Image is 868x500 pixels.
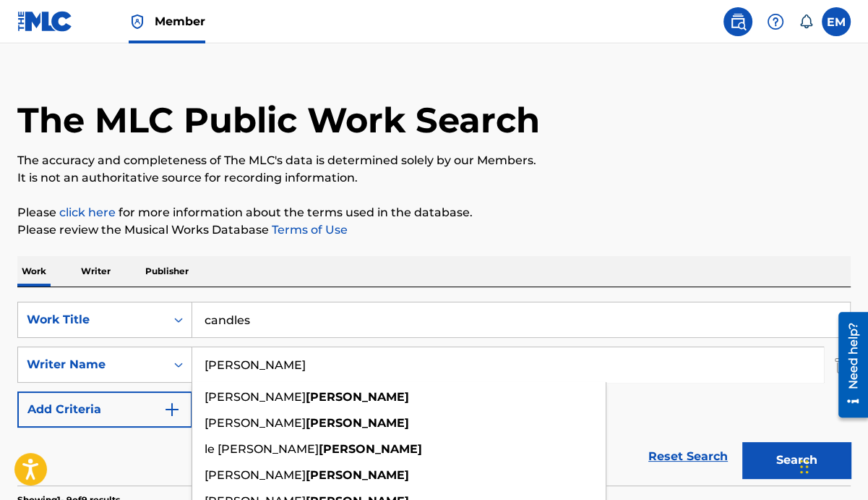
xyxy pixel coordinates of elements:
[205,468,306,482] span: [PERSON_NAME]
[641,441,735,473] a: Reset Search
[306,416,409,430] strong: [PERSON_NAME]
[306,390,409,404] strong: [PERSON_NAME]
[17,204,851,221] p: Please for more information about the terms used in the database.
[761,7,790,36] div: Help
[800,445,809,488] div: Drag
[17,302,851,486] form: Search Form
[17,391,192,428] button: Add Criteria
[205,416,306,430] span: [PERSON_NAME]
[17,221,851,239] p: Please review the Musical Works Database
[205,390,306,404] span: [PERSON_NAME]
[17,11,73,32] img: MLC Logo
[141,256,193,287] p: Publisher
[822,7,851,36] div: User Menu
[269,223,348,237] a: Terms of Use
[17,169,851,187] p: It is not an authoritative source for recording information.
[306,468,409,482] strong: [PERSON_NAME]
[17,152,851,169] p: The accuracy and completeness of The MLC's data is determined solely by our Members.
[742,442,851,478] button: Search
[27,311,157,329] div: Work Title
[163,401,181,418] img: 9d2ae6d4665cec9f34b9.svg
[27,356,157,373] div: Writer Name
[729,13,747,30] img: search
[129,13,146,30] img: Top Rightsholder
[17,256,51,287] p: Work
[796,431,868,500] iframe: Chat Widget
[77,256,115,287] p: Writer
[799,14,813,29] div: Notifications
[319,442,422,456] strong: [PERSON_NAME]
[17,98,540,142] h1: The MLC Public Work Search
[723,7,752,36] a: Public Search
[205,442,319,456] span: le [PERSON_NAME]
[828,306,868,423] iframe: Resource Center
[767,13,784,30] img: help
[59,205,116,219] a: click here
[155,13,205,30] span: Member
